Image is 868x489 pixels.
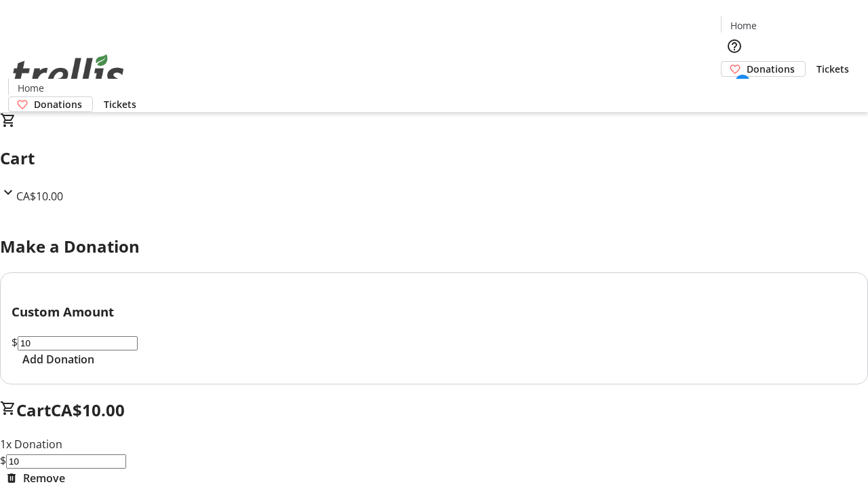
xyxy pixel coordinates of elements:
button: Cart [721,77,748,104]
span: Home [730,18,757,33]
input: Donation Amount [18,336,138,350]
button: Add Donation [12,351,105,367]
input: Donation Amount [6,454,126,469]
span: CA$10.00 [51,399,125,421]
span: Tickets [816,62,849,76]
button: Help [721,33,748,60]
a: Donations [721,61,806,77]
span: CA$10.00 [16,189,63,204]
a: Tickets [806,62,860,76]
span: Donations [747,62,795,76]
span: Remove [23,470,65,486]
h3: Custom Amount [12,302,856,321]
span: Donations [34,97,82,111]
a: Home [9,81,52,95]
span: Tickets [104,97,136,111]
a: Home [722,18,765,33]
a: Donations [8,96,93,112]
img: Orient E2E Organization FhsNP1R4s6's Logo [8,39,129,107]
a: Tickets [93,97,147,111]
span: Add Donation [22,351,94,367]
span: Home [18,81,44,95]
span: $ [12,335,18,350]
